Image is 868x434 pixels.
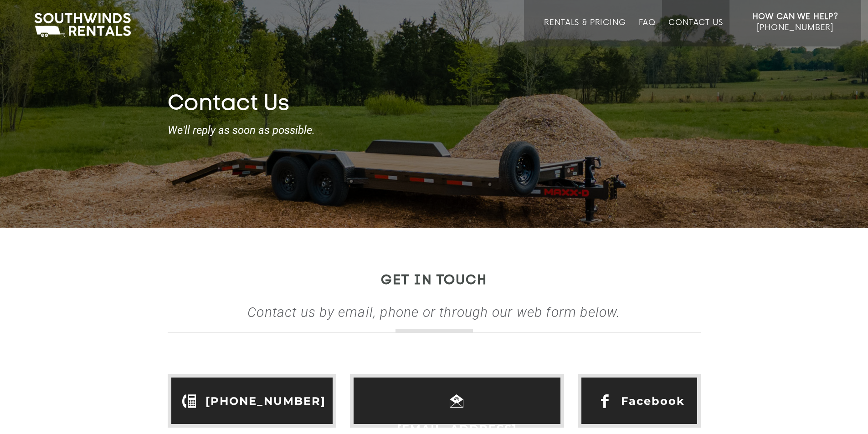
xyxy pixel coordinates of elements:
[30,11,135,39] img: Southwinds Rentals Logo
[168,273,701,288] h2: get in touch
[757,23,833,32] span: [PHONE_NUMBER]
[621,387,685,415] a: Facebook
[168,92,701,118] h1: Contact Us
[205,387,326,415] a: [PHONE_NUMBER]
[544,18,626,46] a: Rentals & Pricing
[668,18,723,46] a: Contact Us
[752,11,838,40] a: How Can We Help? [PHONE_NUMBER]
[247,304,620,320] strong: Contact us by email, phone or through our web form below.
[639,18,656,46] a: FAQ
[752,12,838,21] strong: How Can We Help?
[168,124,701,136] strong: We'll reply as soon as possible.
